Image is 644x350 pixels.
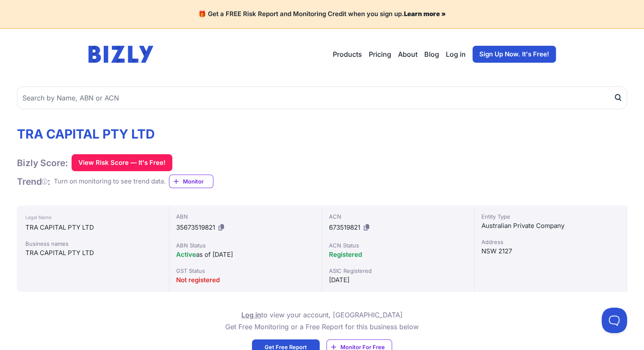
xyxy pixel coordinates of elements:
[176,212,315,221] div: ABN
[329,267,467,275] div: ASIC Registered
[473,46,556,63] a: Sign Up Now. It's Free!
[25,248,160,258] div: TRA CAPITAL PTY LTD
[25,222,160,233] div: TRA CAPITAL PTY LTD
[481,212,620,221] div: Entity Type
[17,86,627,109] input: Search by Name, ABN or ACN
[17,176,50,187] h1: Trend :
[176,250,315,260] div: as of [DATE]
[369,49,391,59] a: Pricing
[404,10,446,18] a: Learn more »
[329,212,467,221] div: ACN
[183,177,213,186] span: Monitor
[176,250,196,258] span: Active
[329,241,467,250] div: ACN Status
[17,157,68,169] h1: Bizly Score:
[10,10,634,18] h4: 🎁 Get a FREE Risk Report and Monitoring Credit when you sign up.
[176,223,215,231] span: 35673519821
[72,154,172,171] button: View Risk Score — It's Free!
[176,276,220,284] span: Not registered
[329,275,467,285] div: [DATE]
[333,49,362,59] button: Products
[225,309,419,333] p: to view your account, [GEOGRAPHIC_DATA] Get Free Monitoring or a Free Report for this business below
[424,49,439,59] a: Blog
[481,246,620,256] div: NSW 2127
[329,223,360,231] span: 673519821
[17,126,213,142] h1: TRA CAPITAL PTY LTD
[398,49,417,59] a: About
[176,241,315,250] div: ABN Status
[329,250,362,258] span: Registered
[169,175,213,188] a: Monitor
[241,311,261,319] a: Log in
[25,239,160,248] div: Business names
[54,177,166,186] div: Turn on monitoring to see trend data.
[481,238,620,246] div: Address
[25,212,160,222] div: Legal Name
[176,267,315,275] div: GST Status
[602,308,627,333] iframe: Toggle Customer Support
[481,221,620,231] div: Australian Private Company
[446,49,466,59] a: Log in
